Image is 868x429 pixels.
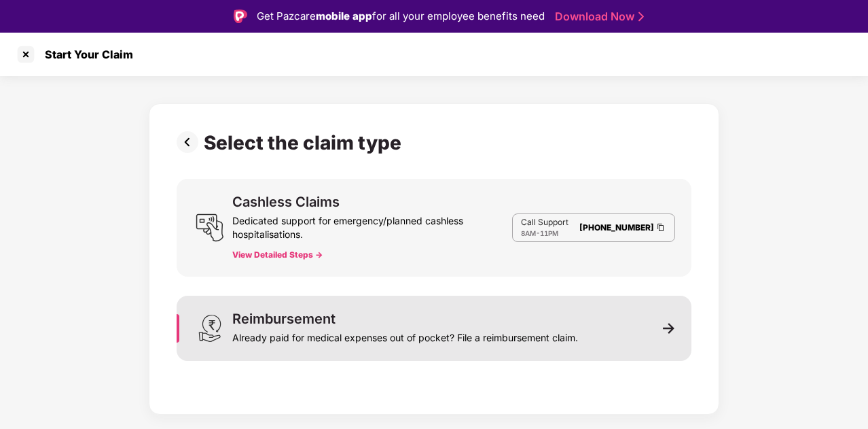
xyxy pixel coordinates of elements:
[232,250,323,260] button: View Detailed Steps ->
[540,229,558,237] span: 11PM
[638,10,644,24] img: Stroke
[521,217,568,228] p: Call Support
[234,10,247,23] img: Logo
[37,48,133,61] div: Start Your Claim
[204,131,407,154] div: Select the claim type
[316,10,372,22] strong: mobile app
[663,322,675,334] img: svg+xml;base64,PHN2ZyB3aWR0aD0iMTEiIGhlaWdodD0iMTEiIHZpZXdCb3g9IjAgMCAxMSAxMSIgZmlsbD0ibm9uZSIgeG...
[521,229,536,237] span: 8AM
[177,131,204,153] img: svg+xml;base64,PHN2ZyBpZD0iUHJldi0zMngzMiIgeG1sbnM9Imh0dHA6Ly93d3cudzMub3JnLzIwMDAvc3ZnIiB3aWR0aD...
[655,222,666,233] img: Clipboard Icon
[232,312,336,326] div: Reimbursement
[196,314,224,343] img: svg+xml;base64,PHN2ZyB3aWR0aD0iMjQiIGhlaWdodD0iMzEiIHZpZXdCb3g9IjAgMCAyNCAzMSIgZmlsbD0ibm9uZSIgeG...
[232,209,512,241] div: Dedicated support for emergency/planned cashless hospitalisations.
[579,222,654,233] a: [PHONE_NUMBER]
[232,195,340,209] div: Cashless Claims
[521,228,568,239] div: -
[555,10,640,24] a: Download Now
[257,8,545,24] div: Get Pazcare for all your employee benefits need
[196,213,224,242] img: svg+xml;base64,PHN2ZyB3aWR0aD0iMjQiIGhlaWdodD0iMjUiIHZpZXdCb3g9IjAgMCAyNCAyNSIgZmlsbD0ibm9uZSIgeG...
[232,326,578,345] div: Already paid for medical expenses out of pocket? File a reimbursement claim.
